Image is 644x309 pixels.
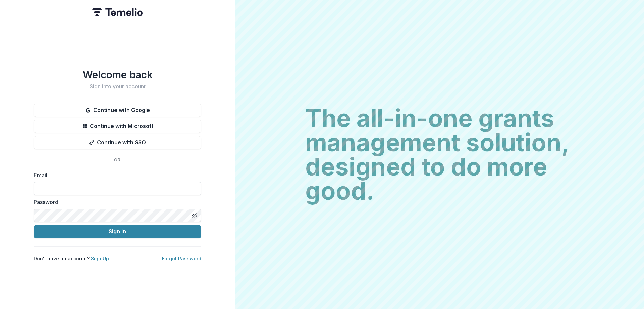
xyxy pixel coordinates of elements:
p: Don't have an account? [34,255,109,262]
label: Password [34,198,197,206]
button: Sign In [34,225,201,238]
h2: Sign into your account [34,83,201,90]
button: Continue with Google [34,104,201,117]
button: Toggle password visibility [189,210,200,221]
button: Continue with Microsoft [34,120,201,133]
a: Forgot Password [162,256,201,261]
h1: Welcome back [34,69,201,81]
button: Continue with SSO [34,136,201,149]
a: Sign Up [91,256,109,261]
label: Email [34,171,197,179]
img: Temelio [92,8,143,16]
